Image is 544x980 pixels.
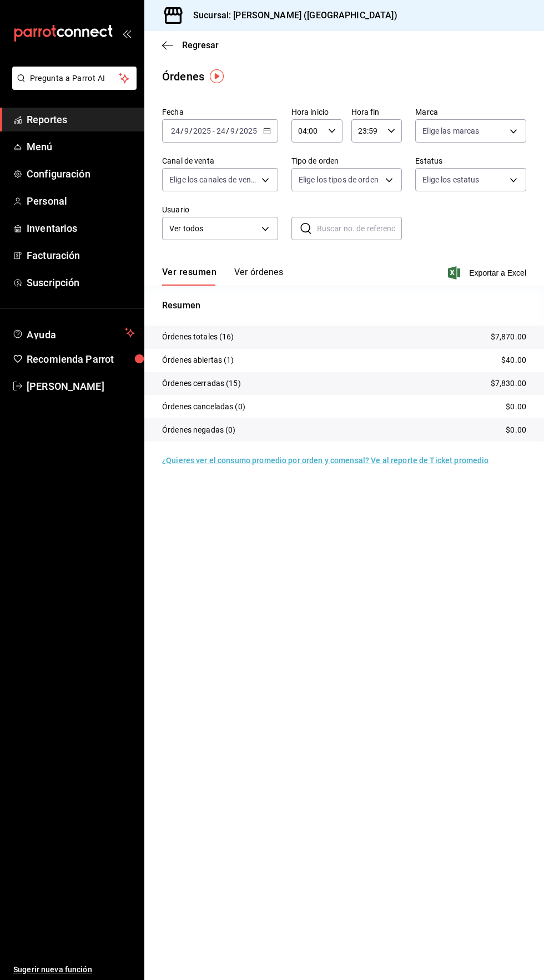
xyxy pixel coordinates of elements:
[162,108,278,116] label: Fecha
[162,378,241,389] p: Órdenes cerradas (15)
[13,964,135,976] span: Sugerir nueva función
[351,108,402,116] label: Hora fin
[235,126,239,135] span: /
[226,126,229,135] span: /
[162,299,526,312] p: Resumen
[122,29,131,38] button: open_drawer_menu
[162,331,234,343] p: Órdenes totales (16)
[27,166,135,181] span: Configuración
[162,267,216,286] button: Ver resumen
[291,157,402,165] label: Tipo de orden
[184,126,189,135] input: --
[216,126,226,135] input: --
[169,174,258,185] span: Elige los canales de venta
[162,354,234,366] p: Órdenes abiertas (1)
[27,352,135,367] span: Recomienda Parrot
[299,174,379,185] span: Elige los tipos de orden
[501,354,526,366] p: $40.00
[213,126,215,135] span: -
[193,126,211,135] input: ----
[162,456,488,465] a: ¿Quieres ver el consumo promedio por orden y comensal? Ve al reporte de Ticket promedio
[234,267,283,286] button: Ver órdenes
[491,378,526,389] p: $7,830.00
[30,73,119,84] span: Pregunta a Parrot AI
[170,126,180,135] input: --
[162,206,278,214] label: Usuario
[12,67,137,90] button: Pregunta a Parrot AI
[317,217,402,240] input: Buscar no. de referencia
[162,401,245,413] p: Órdenes canceladas (0)
[162,40,219,50] button: Regresar
[27,194,135,209] span: Personal
[291,108,342,116] label: Hora inicio
[27,112,135,127] span: Reportes
[27,326,120,339] span: Ayuda
[162,267,283,286] div: navigation tabs
[415,157,526,165] label: Estatus
[450,266,526,280] button: Exportar a Excel
[239,126,258,135] input: ----
[27,139,135,154] span: Menú
[415,108,526,116] label: Marca
[422,125,479,136] span: Elige las marcas
[169,223,258,235] span: Ver todos
[162,424,236,436] p: Órdenes negadas (0)
[182,40,219,50] span: Regresar
[422,174,479,185] span: Elige los estatus
[230,126,235,135] input: --
[27,221,135,236] span: Inventarios
[491,331,526,343] p: $7,870.00
[180,126,184,135] span: /
[27,275,135,290] span: Suscripción
[506,401,526,413] p: $0.00
[189,126,193,135] span: /
[27,248,135,263] span: Facturación
[27,379,135,394] span: [PERSON_NAME]
[162,68,204,85] div: Órdenes
[162,157,278,165] label: Canal de venta
[8,80,137,92] a: Pregunta a Parrot AI
[506,424,526,436] p: $0.00
[184,9,397,22] h3: Sucursal: [PERSON_NAME] ([GEOGRAPHIC_DATA])
[210,69,224,83] img: Tooltip marker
